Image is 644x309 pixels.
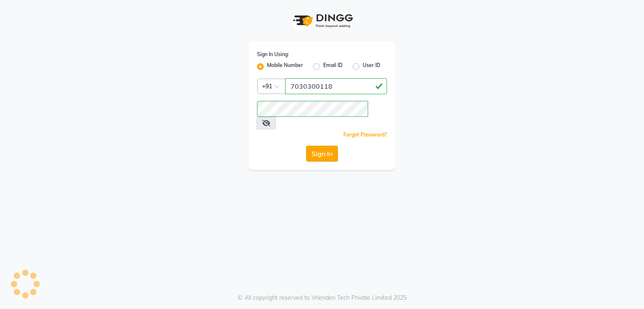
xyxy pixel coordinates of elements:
[323,62,343,72] label: Email ID
[267,62,303,72] label: Mobile Number
[306,146,338,162] button: Sign In
[257,101,368,117] input: Username
[257,51,289,58] label: Sign In Using:
[285,78,387,94] input: Username
[363,62,380,72] label: User ID
[288,8,356,33] img: logo1.svg
[343,131,387,138] a: Forgot Password?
